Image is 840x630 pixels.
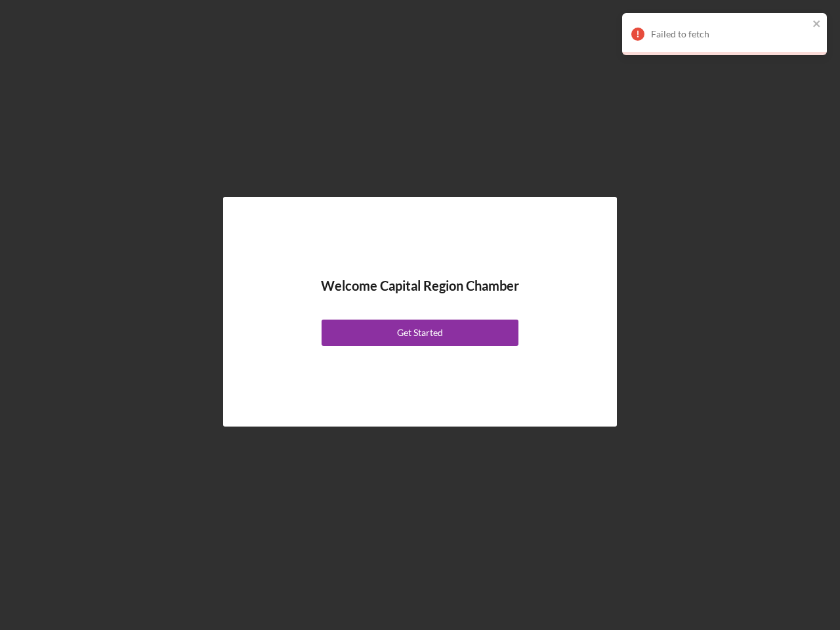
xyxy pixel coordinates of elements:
button: Get Started [322,320,518,346]
h4: Welcome Capital Region Chamber [321,278,519,293]
div: Get Started [397,320,443,346]
div: Failed to fetch [651,29,808,39]
button: close [812,18,822,31]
